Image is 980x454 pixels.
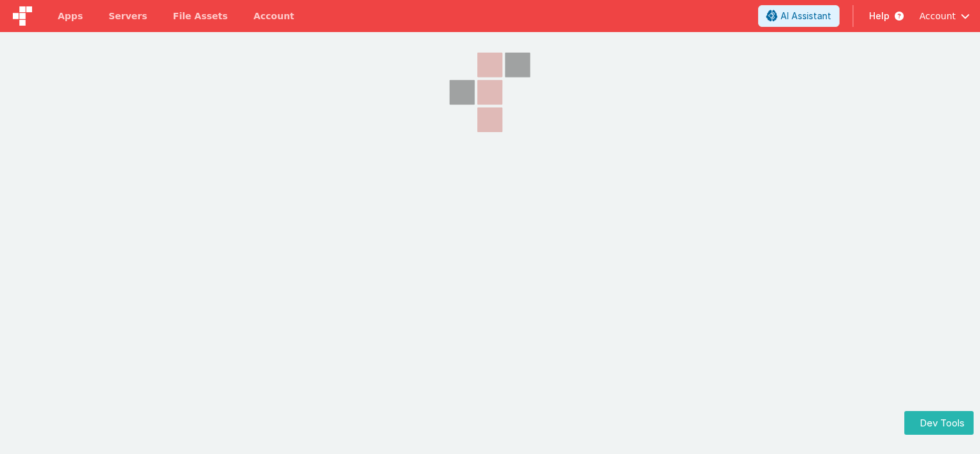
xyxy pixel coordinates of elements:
span: Account [919,10,956,22]
button: Account [919,10,970,22]
span: Help [869,10,890,22]
span: Servers [108,10,147,22]
span: Apps [58,10,83,22]
span: AI Assistant [781,10,831,22]
button: AI Assistant [758,5,840,27]
button: Dev Tools [904,411,974,435]
span: File Assets [173,10,228,22]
